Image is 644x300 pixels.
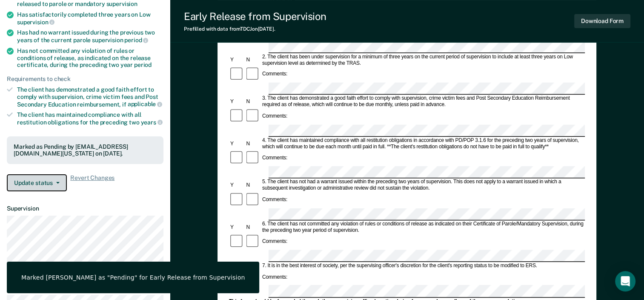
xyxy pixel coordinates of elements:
[615,271,635,291] div: Open Intercom Messenger
[261,221,585,234] div: 6. The client has not committed any violation of rules or conditions of release as indicated on t...
[574,14,630,28] button: Download Form
[17,29,163,43] div: Has had no warrant issued during the previous two years of the current parole supervision
[14,143,157,158] div: Marked as Pending by [EMAIL_ADDRESS][DOMAIN_NAME][US_STATE] on [DATE].
[7,174,67,191] button: Update status
[261,155,289,162] div: Comments:
[261,274,289,280] div: Comments:
[229,98,245,105] div: Y
[229,57,245,63] div: Y
[21,274,245,281] div: Marked [PERSON_NAME] as "Pending" for Early Release from Supervision
[184,26,326,32] div: Prefilled with data from TDCJ on [DATE] .
[184,10,326,23] div: Early Release from Supervision
[261,137,585,150] div: 4. The client has maintained compliance with all restitution obligations in accordance with PD/PO...
[17,111,163,126] div: The client has maintained compliance with all restitution obligations for the preceding two
[17,11,163,26] div: Has satisfactorily completed three years on Low
[141,119,163,126] span: years
[106,0,137,7] span: supervision
[245,98,261,105] div: N
[134,61,152,68] span: period
[245,182,261,189] div: N
[261,179,585,192] div: 5. The client has not had a warrant issued within the preceding two years of supervision. This do...
[261,71,289,78] div: Comments:
[229,141,245,147] div: Y
[229,182,245,189] div: Y
[17,19,54,26] span: supervision
[261,54,585,66] div: 2. The client has been under supervision for a minimum of three years on the current period of su...
[261,113,289,119] div: Comments:
[124,37,148,43] span: period
[7,205,163,212] dt: Supervision
[17,47,163,69] div: Has not committed any violation of rules or conditions of release, as indicated on the release ce...
[128,101,162,107] span: applicable
[245,57,261,63] div: N
[245,141,261,147] div: N
[261,262,585,269] div: 7. It is in the best interest of society, per the supervising officer's discretion for the client...
[17,86,163,108] div: The client has demonstrated a good faith effort to comply with supervision, crime victim fees and...
[261,197,289,203] div: Comments:
[261,95,585,108] div: 3. The client has demonstrated a good faith effort to comply with supervision, crime victim fees ...
[70,174,114,191] span: Revert Changes
[229,224,245,231] div: Y
[7,75,163,83] div: Requirements to check
[261,239,289,245] div: Comments:
[245,224,261,231] div: N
